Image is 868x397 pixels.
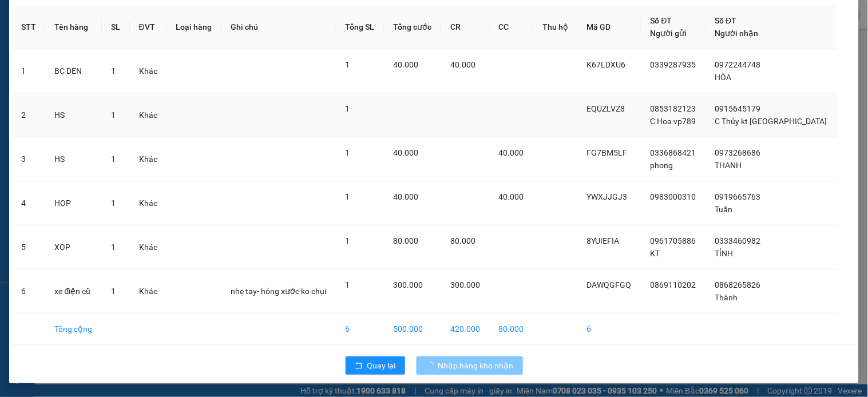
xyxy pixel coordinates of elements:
[715,280,761,289] span: 0868265826
[346,280,350,289] span: 1
[130,49,167,93] td: Khác
[651,16,672,25] span: Số ĐT
[715,161,742,170] span: THANH
[231,287,326,296] span: nhẹ tay- hỏng xước ko chụi
[651,249,660,258] span: KT
[651,192,696,201] span: 0983000310
[130,181,167,225] td: Khác
[102,5,129,49] th: SL
[130,225,167,269] td: Khác
[45,137,102,181] td: HS
[393,192,418,201] span: 40.000
[111,199,116,208] span: 1
[715,16,737,25] span: Số ĐT
[441,313,490,345] td: 420.000
[346,148,350,157] span: 1
[651,161,673,170] span: phong
[346,236,350,245] span: 1
[393,280,423,289] span: 300.000
[587,148,628,157] span: FG7BM5LF
[651,280,696,289] span: 0869110202
[715,29,759,38] span: Người nhận
[450,280,480,289] span: 300.000
[355,362,363,371] span: rollback
[715,236,761,245] span: 0333460982
[12,137,45,181] td: 3
[12,5,45,49] th: STT
[499,148,524,157] span: 40.000
[45,269,102,313] td: xe điện cũ
[578,5,641,49] th: Mã GD
[12,49,45,93] td: 1
[130,269,167,313] td: Khác
[45,5,102,49] th: Tên hàng
[384,5,441,49] th: Tổng cước
[346,356,405,375] button: rollbackQuay lại
[651,104,696,113] span: 0853182123
[12,181,45,225] td: 4
[715,192,761,201] span: 0919665763
[499,192,524,201] span: 40.000
[450,236,475,245] span: 80.000
[12,93,45,137] td: 2
[393,236,418,245] span: 80.000
[587,236,620,245] span: 8YUIEFIA
[715,205,733,214] span: Tuấn
[45,93,102,137] td: HS
[578,313,641,345] td: 6
[384,313,441,345] td: 500.000
[651,29,687,38] span: Người gửi
[346,60,350,69] span: 1
[367,359,396,372] span: Quay lại
[393,60,418,69] span: 40.000
[111,287,116,296] span: 1
[651,117,696,126] span: C Hoa vp789
[111,154,116,164] span: 1
[336,313,385,345] td: 6
[393,148,418,157] span: 40.000
[12,225,45,269] td: 5
[130,5,167,49] th: ĐVT
[12,269,45,313] td: 6
[715,249,734,258] span: TỈNH
[715,117,827,126] span: C Thủy kt [GEOGRAPHIC_DATA]
[426,362,438,370] span: loading
[715,60,761,69] span: 0972244748
[45,181,102,225] td: HOP
[651,148,696,157] span: 0336868421
[587,60,626,69] span: K67LDXU6
[587,192,628,201] span: YWXJJGJ3
[651,236,696,245] span: 0961705886
[336,5,385,49] th: Tổng SL
[587,280,632,289] span: DAWQGFGQ
[45,49,102,93] td: BC DEN
[346,104,350,113] span: 1
[450,60,475,69] span: 40.000
[167,5,221,49] th: Loại hàng
[715,148,761,157] span: 0973268686
[130,137,167,181] td: Khác
[533,5,578,49] th: Thu hộ
[438,359,514,372] span: Nhập hàng kho nhận
[111,66,116,76] span: 1
[490,5,534,49] th: CC
[715,104,761,113] span: 0915645179
[441,5,490,49] th: CR
[490,313,534,345] td: 80.000
[587,104,625,113] span: EQUZLVZ8
[417,356,523,375] button: Nhập hàng kho nhận
[45,313,102,345] td: Tổng cộng
[651,60,696,69] span: 0339287935
[45,225,102,269] td: XOP
[715,293,738,302] span: Thành
[130,93,167,137] td: Khác
[111,243,116,252] span: 1
[221,5,336,49] th: Ghi chú
[715,73,732,82] span: HÒA
[111,110,116,120] span: 1
[346,192,350,201] span: 1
